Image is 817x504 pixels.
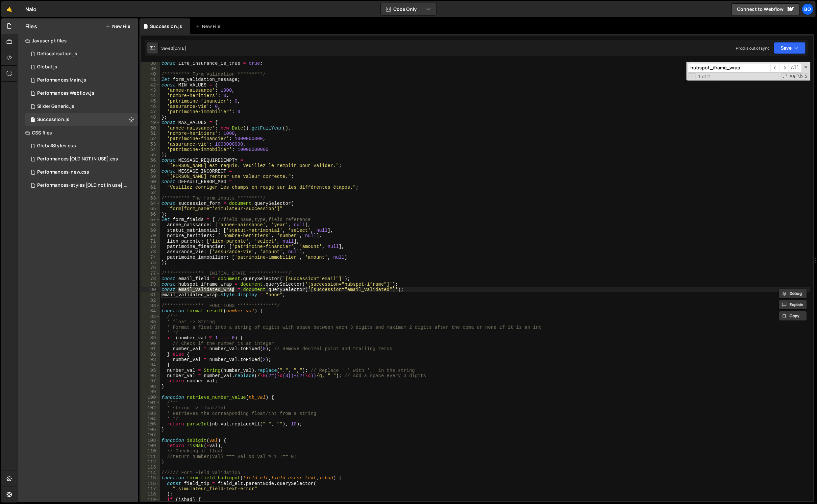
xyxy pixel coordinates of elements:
div: 51 [141,131,160,136]
div: Performances-new.css [37,169,89,175]
span: 1 [31,118,35,123]
div: 52 [141,136,160,141]
button: Code Only [381,3,436,15]
div: 87 [141,325,160,330]
div: 81 [141,292,160,298]
div: 113 [141,465,160,470]
div: 97 [141,378,160,384]
button: New File [106,24,130,29]
div: 89 [141,335,160,341]
div: 75 [141,260,160,265]
div: Saved [161,45,186,51]
div: 82 [141,298,160,303]
div: 4110/10986.js [25,113,138,126]
div: 91 [141,346,160,351]
div: 114 [141,470,160,475]
div: 4110/10994.css [25,166,138,179]
button: Debug [779,289,807,299]
div: 4110/10276.css [25,179,140,192]
div: Succession.js [37,117,69,123]
div: Performances Webflow.js [37,90,94,96]
div: 109 [141,443,160,448]
a: Connect to Webflow [731,3,800,15]
div: 74 [141,255,160,260]
span: RegExp Search [781,73,788,80]
div: 99 [141,389,160,395]
div: 86 [141,319,160,324]
a: 🤙 [1,1,17,17]
div: 93 [141,357,160,362]
div: 48 [141,115,160,120]
span: Alt-Enter [789,63,802,73]
div: 4110/7287.js [25,87,138,100]
div: 102 [141,405,160,411]
div: 4110/33307.js [25,100,138,113]
div: 50 [141,126,160,131]
button: Save [774,42,806,54]
div: 49 [141,120,160,125]
span: 1 of 2 [696,74,713,79]
div: 105 [141,421,160,427]
div: 84 [141,308,160,314]
div: 42 [141,83,160,88]
div: 60 [141,179,160,184]
div: 59 [141,174,160,179]
div: 64 [141,201,160,206]
div: 118 [141,492,160,497]
div: 55 [141,152,160,157]
div: 80 [141,287,160,292]
span: ​ [771,63,780,73]
div: 4110/37494.css [25,139,138,153]
div: Performances [OLD NOT IN USE].css [37,156,118,162]
div: Performances-styles [OLD not in use].css [37,182,128,188]
div: 92 [141,352,160,357]
div: 4110/7409.css [25,153,138,166]
div: Prod is out of sync [736,45,770,51]
div: 63 [141,196,160,201]
div: CSS files [17,126,138,139]
div: 85 [141,314,160,319]
div: 4110/10627.js [25,60,138,74]
div: 116 [141,481,160,486]
div: 4110/10626.js [25,47,138,60]
div: 67 [141,217,160,222]
div: 43 [141,88,160,93]
div: 56 [141,158,160,163]
span: CaseSensitive Search [789,73,796,80]
div: 83 [141,303,160,308]
div: 100 [141,395,160,400]
div: 70 [141,233,160,238]
div: 94 [141,362,160,368]
div: 79 [141,282,160,287]
button: Explain [779,300,807,310]
div: 107 [141,432,160,438]
div: 119 [141,497,160,502]
div: 73 [141,249,160,254]
div: 112 [141,459,160,465]
div: 65 [141,206,160,211]
div: Slider Generic.js [37,104,74,109]
div: 111 [141,454,160,459]
a: Bo [802,3,814,15]
div: GlobalStyles.css [37,143,76,149]
div: 96 [141,373,160,378]
div: 39 [141,66,160,71]
span: ​ [780,63,789,73]
div: 44 [141,93,160,98]
div: 117 [141,486,160,492]
div: 69 [141,228,160,233]
div: 108 [141,438,160,443]
div: 98 [141,384,160,389]
div: 101 [141,400,160,405]
div: 110 [141,448,160,454]
div: 78 [141,276,160,281]
div: 45 [141,99,160,104]
div: 54 [141,147,160,152]
div: Performances Main.js [37,77,86,83]
div: 95 [141,368,160,373]
div: 76 [141,265,160,271]
div: 38 [141,61,160,66]
span: Toggle Replace mode [689,73,696,79]
div: Global.js [37,64,57,70]
div: [DATE] [173,45,186,51]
